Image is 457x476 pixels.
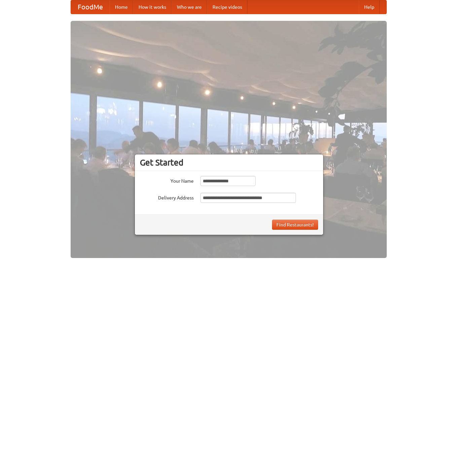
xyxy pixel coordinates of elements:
label: Your Name [140,176,194,184]
h3: Get Started [140,157,318,168]
a: FoodMe [71,0,110,14]
a: How it works [133,0,172,14]
label: Delivery Address [140,193,194,201]
a: Help [359,0,380,14]
a: Recipe videos [207,0,247,14]
a: Who we are [172,0,207,14]
button: Find Restaurants! [272,220,318,230]
a: Home [110,0,133,14]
